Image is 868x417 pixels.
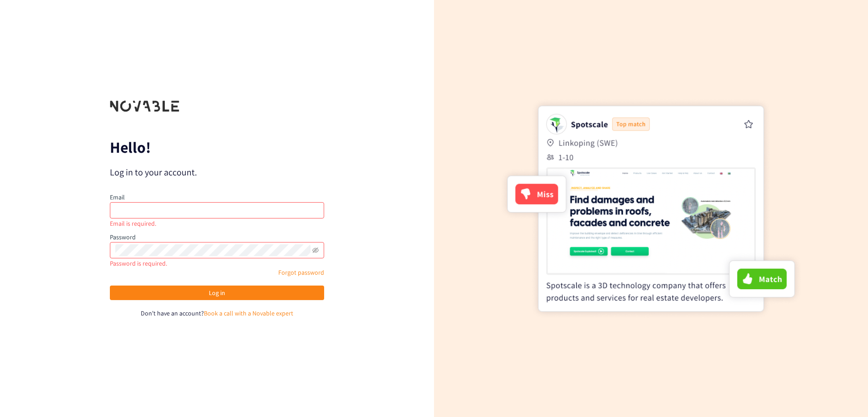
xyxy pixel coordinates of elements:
span: Don't have an account? [141,309,204,317]
label: Password [110,233,136,241]
span: eye-invisible [312,247,319,253]
span: Log in [209,288,225,298]
button: Log in [110,286,324,300]
div: Password is required. [110,258,324,268]
div: Email is required. [110,218,324,228]
a: Book a call with a Novable expert [204,309,293,317]
a: Forgot password [278,268,324,276]
p: Log in to your account. [110,166,324,179]
label: Email [110,193,125,201]
p: Hello! [110,140,324,155]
